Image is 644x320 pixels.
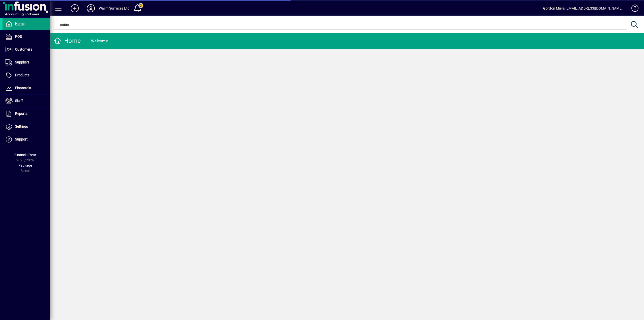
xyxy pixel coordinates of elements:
[14,153,36,157] span: Financial Year
[3,82,50,94] a: Financials
[3,95,50,107] a: Staff
[91,37,108,45] div: Welcome
[15,137,28,141] span: Support
[3,133,50,146] a: Support
[15,112,27,116] span: Reports
[15,124,28,128] span: Settings
[67,4,83,13] button: Add
[15,73,29,77] span: Products
[83,4,99,13] button: Profile
[15,86,31,90] span: Financials
[3,30,50,43] a: POS
[3,108,50,120] a: Reports
[15,99,23,103] span: Staff
[15,47,32,51] span: Customers
[99,4,130,12] div: Warm Surfaces Ltd
[3,69,50,82] a: Products
[15,34,22,39] span: POS
[15,22,24,26] span: Home
[54,37,81,45] div: Home
[3,56,50,69] a: Suppliers
[3,120,50,133] a: Settings
[18,163,32,167] span: Package
[628,1,638,17] a: Knowledge Base
[543,4,623,12] div: Gordon Miers [EMAIL_ADDRESS][DOMAIN_NAME]
[15,60,29,64] span: Suppliers
[3,43,50,56] a: Customers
